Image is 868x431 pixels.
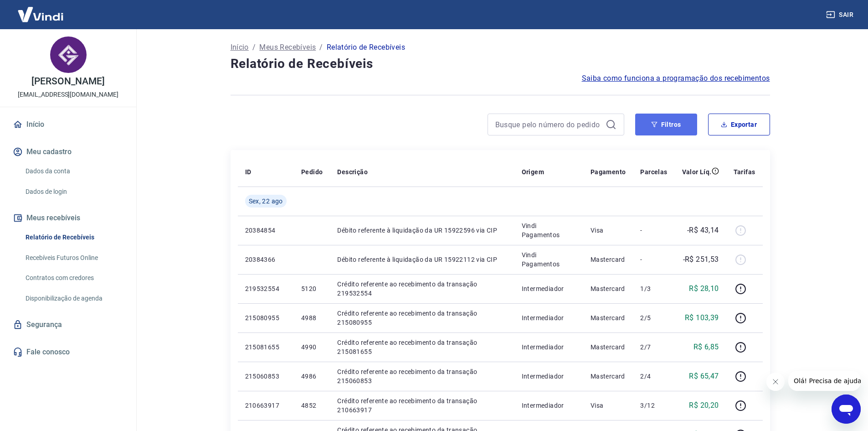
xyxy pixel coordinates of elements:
a: Início [11,114,125,135]
p: Visa [591,401,626,410]
p: ID [245,167,252,177]
p: 20384854 [245,226,287,235]
p: Valor Líq. [682,167,712,177]
p: Mastercard [591,343,626,352]
p: 2/5 [640,313,667,322]
iframe: Fechar mensagem [766,373,785,391]
p: 219532554 [245,284,287,293]
p: [EMAIL_ADDRESS][DOMAIN_NAME] [18,90,118,99]
p: 20384366 [245,255,287,264]
p: Mastercard [591,372,626,381]
a: Contratos com credores [22,269,125,287]
p: 2/4 [640,372,667,381]
p: Débito referente à liquidação da UR 15922112 via CIP [337,255,507,264]
p: Débito referente à liquidação da UR 15922596 via CIP [337,226,507,235]
p: Relatório de Recebíveis [327,42,405,53]
p: -R$ 43,14 [687,225,719,236]
p: [PERSON_NAME] [31,77,104,86]
p: Crédito referente ao recebimento da transação 219532554 [337,280,507,298]
button: Exportar [708,114,770,135]
p: Tarifas [734,167,755,177]
p: 215080955 [245,313,287,322]
p: 215081655 [245,343,287,352]
p: Intermediador [522,372,576,381]
span: Olá! Precisa de ajuda? [5,6,77,14]
p: Intermediador [522,313,576,322]
p: Parcelas [640,167,667,177]
img: Vindi [11,0,70,28]
p: 4986 [301,372,323,381]
a: Recebíveis Futuros Online [22,249,125,267]
p: Crédito referente ao recebimento da transação 215060853 [337,367,507,385]
a: Disponibilização de agenda [22,289,125,308]
p: 210663917 [245,401,287,410]
p: 4990 [301,343,323,352]
a: Relatório de Recebíveis [22,228,125,247]
input: Busque pelo número do pedido [495,118,602,131]
p: Mastercard [591,313,626,322]
p: / [252,42,256,53]
p: 4988 [301,313,323,322]
a: Saiba como funciona a programação dos recebimentos [582,73,770,84]
p: Crédito referente ao recebimento da transação 215080955 [337,309,507,327]
p: Pagamento [591,167,626,177]
h4: Relatório de Recebíveis [231,55,770,73]
a: Início [231,42,249,53]
p: Crédito referente ao recebimento da transação 215081655 [337,338,507,356]
p: Mastercard [591,255,626,264]
p: Origem [522,167,544,177]
p: 1/3 [640,284,667,293]
p: R$ 65,47 [689,371,719,382]
button: Filtros [635,114,697,135]
p: R$ 103,39 [685,312,719,323]
p: Intermediador [522,401,576,410]
p: Pedido [301,167,323,177]
p: R$ 28,10 [689,283,719,294]
p: 5120 [301,284,323,293]
p: Intermediador [522,284,576,293]
a: Meus Recebíveis [259,42,316,53]
img: 8e373231-1c48-4452-a55d-e99fb691e6ac.jpeg [50,36,87,73]
p: - [640,255,667,264]
p: Intermediador [522,343,576,352]
p: - [640,226,667,235]
button: Meu cadastro [11,142,125,162]
p: 2/7 [640,343,667,352]
iframe: Mensagem da empresa [788,371,861,391]
a: Dados de login [22,182,125,201]
p: Vindi Pagamentos [522,250,576,269]
p: / [319,42,323,53]
button: Sair [824,6,857,23]
a: Fale conosco [11,342,125,362]
p: Visa [591,226,626,235]
button: Meus recebíveis [11,208,125,228]
a: Segurança [11,315,125,335]
p: 215060853 [245,372,287,381]
p: Descrição [337,167,368,177]
span: Sex, 22 ago [249,197,283,206]
p: 4852 [301,401,323,410]
p: R$ 20,20 [689,400,719,411]
p: Mastercard [591,284,626,293]
p: -R$ 251,53 [683,254,719,265]
p: R$ 6,85 [693,342,719,353]
p: Vindi Pagamentos [522,221,576,239]
p: Crédito referente ao recebimento da transação 210663917 [337,396,507,415]
p: 3/12 [640,401,667,410]
iframe: Botão para abrir a janela de mensagens [832,395,861,424]
a: Dados da conta [22,162,125,181]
